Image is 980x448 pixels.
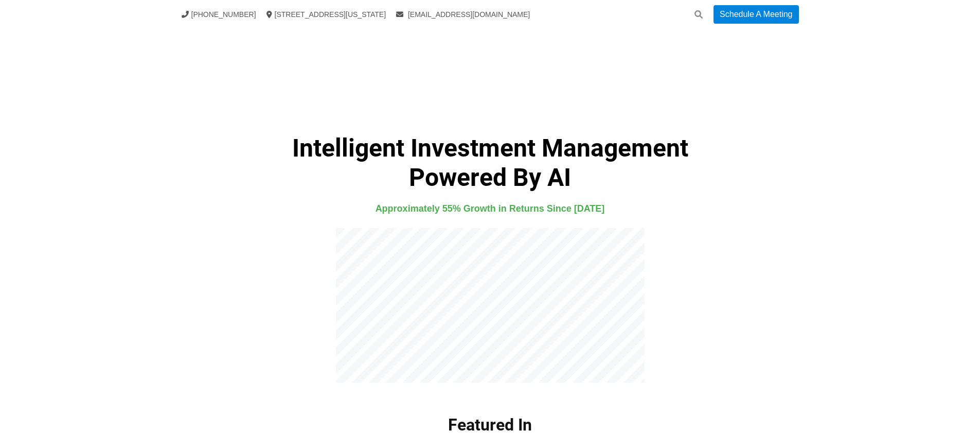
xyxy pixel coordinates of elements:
[159,201,821,216] h4: Approximately 55% Growth in Returns Since [DATE]
[714,5,798,24] a: Schedule A Meeting
[396,10,530,19] a: [EMAIL_ADDRESS][DOMAIN_NAME]
[266,10,386,19] a: [STREET_ADDRESS][US_STATE]
[159,133,821,192] h1: Intelligent Investment Management
[409,163,571,192] b: Powered By AI
[182,10,256,19] a: [PHONE_NUMBER]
